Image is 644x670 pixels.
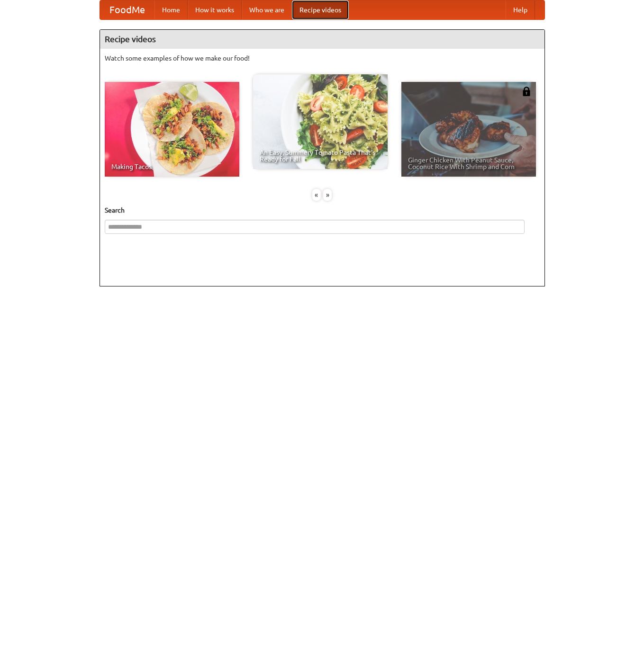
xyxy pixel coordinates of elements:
a: How it works [188,0,242,19]
a: FoodMe [100,0,154,19]
a: Home [154,0,188,19]
img: 483408.png [522,87,531,96]
a: Who we are [242,0,292,19]
a: Recipe videos [292,0,349,19]
a: Help [506,0,535,19]
span: Making Tacos [111,163,233,170]
p: Watch some examples of how we make our food! [105,54,540,63]
div: « [312,189,321,201]
span: An Easy, Summery Tomato Pasta That's Ready for Fall [260,149,381,162]
h5: Search [105,205,540,215]
a: An Easy, Summery Tomato Pasta That's Ready for Fall [253,74,388,169]
div: » [323,189,332,201]
h4: Recipe videos [100,30,544,49]
a: Making Tacos [105,82,239,177]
